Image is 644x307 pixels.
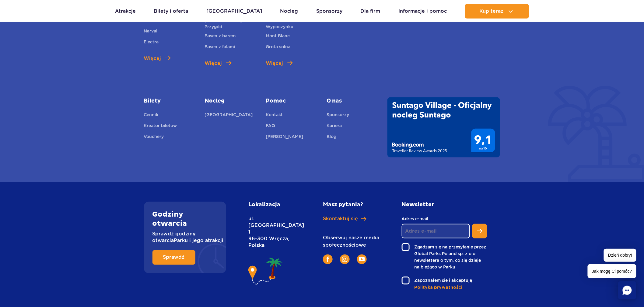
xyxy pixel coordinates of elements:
a: Mont Blanc [266,32,290,41]
a: Polityka prywatności [415,285,487,291]
img: Traveller Review Awards 2025' od Booking.com dla Suntago Village - wynik 9.1/10 [387,97,500,157]
a: [GEOGRAPHIC_DATA] [205,111,253,120]
a: Skontaktuj się [323,216,382,222]
button: Kup teraz [465,4,529,19]
a: Kontakt [266,111,283,120]
a: Nocleg [205,97,257,105]
span: Dzień dobry! [604,249,636,262]
label: Zapoznałem się i akceptuję [402,277,487,285]
a: Sponsorzy [327,111,349,120]
a: Nocleg [280,4,298,19]
h2: Masz pytania? [323,202,382,208]
input: Adres e-mail [402,224,470,238]
a: Więcej [144,55,171,62]
a: Koreańska Sala Wypoczynku [266,17,317,30]
a: Electra [144,39,159,47]
span: Więcej [205,60,222,67]
span: Polityka prywatności [415,285,463,291]
p: Obserwuj nasze media społecznościowe [323,234,382,249]
a: [PERSON_NAME] Przygód [205,17,257,30]
a: Grota solna [266,43,290,52]
a: Kariera [327,122,342,131]
a: Vouchery [144,133,164,142]
a: Kreator biletów [144,122,177,131]
a: Bilety i oferta [154,4,188,19]
a: Cennik [144,111,159,120]
a: [PERSON_NAME] [266,133,303,142]
span: Narval [144,29,158,33]
img: Instagram [342,257,348,262]
div: Chat [618,281,636,299]
img: Facebook [327,257,329,262]
a: Sponsorzy [316,4,342,19]
h2: Godziny otwarcia [152,210,218,228]
a: Bilety [144,97,196,105]
img: YouTube [359,257,365,261]
a: Dla firm [361,4,380,19]
a: Narval [144,28,158,36]
span: Jak mogę Ci pomóc? [588,264,636,278]
a: Więcej [205,60,232,67]
span: Mont Blanc [266,33,290,38]
label: Adres e-mail [402,216,470,222]
button: Zapisz się do newslettera [472,224,487,238]
a: Atrakcje [115,4,136,19]
a: Basen z barem [205,32,236,41]
span: Skontaktuj się [323,216,358,222]
span: Więcej [266,60,283,67]
p: ul. [GEOGRAPHIC_DATA] 1 96-300 Wręcza, Polska [248,216,296,249]
h2: Lokalizacja [248,202,296,208]
span: O nas [327,97,378,105]
a: Blog [327,133,336,142]
a: Basen z falami [205,43,235,52]
h2: Newsletter [402,202,487,208]
a: Więcej [266,60,292,67]
label: Zgadzam się na przesyłanie przez Global Parks Poland sp. z o.o. newslettera o tym, co się dzieje ... [402,243,487,271]
a: Informacje i pomoc [398,4,447,19]
span: Sprawdź [163,255,185,260]
a: [GEOGRAPHIC_DATA] [206,4,262,19]
a: FAQ [266,122,275,131]
a: Pomoc [266,97,317,105]
span: Kup teraz [479,8,503,14]
span: Więcej [144,55,161,62]
p: Sprawdź godziny otwarcia Parku i jego atrakcji [152,231,218,244]
a: Sprawdź [152,250,195,265]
